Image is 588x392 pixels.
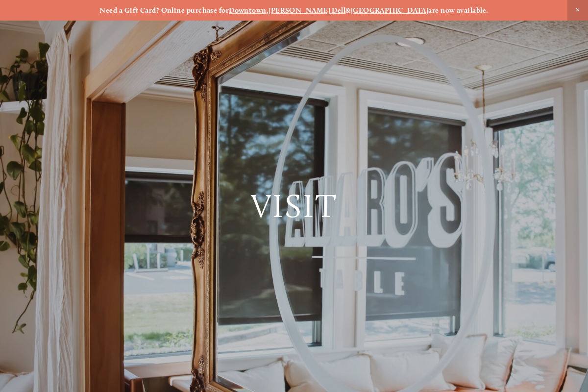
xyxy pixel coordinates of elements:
strong: Need a Gift Card? Online purchase for [99,6,229,15]
a: Downtown [229,6,267,15]
a: [GEOGRAPHIC_DATA] [351,6,429,15]
a: [PERSON_NAME] Dell [269,6,345,15]
strong: are now available. [428,6,488,15]
span: Visit [251,186,338,225]
strong: , [267,6,269,15]
strong: & [345,6,350,15]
